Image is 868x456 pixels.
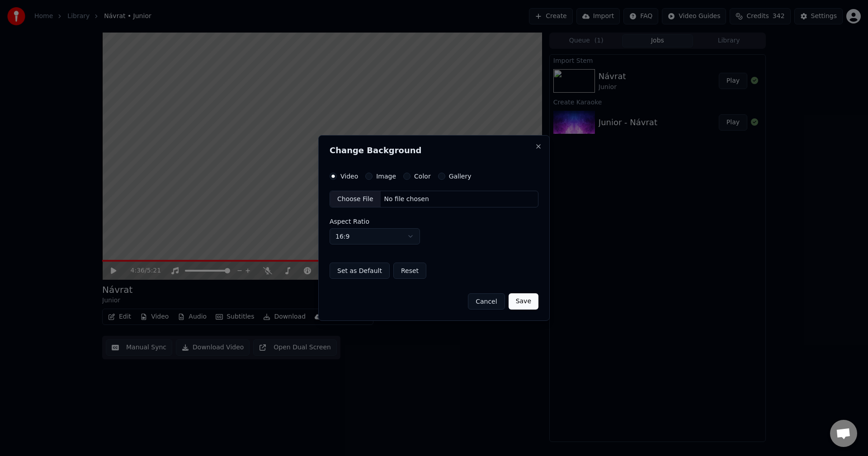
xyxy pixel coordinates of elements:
[330,191,381,207] div: Choose File
[381,195,433,204] div: No file chosen
[449,173,472,179] label: Gallery
[330,218,538,225] label: Aspect Ratio
[468,293,505,310] button: Cancel
[509,293,538,310] button: Save
[376,173,396,179] label: Image
[330,146,538,155] h2: Change Background
[414,173,431,179] label: Color
[330,263,390,279] button: Set as Default
[340,173,358,179] label: Video
[393,263,426,279] button: Reset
